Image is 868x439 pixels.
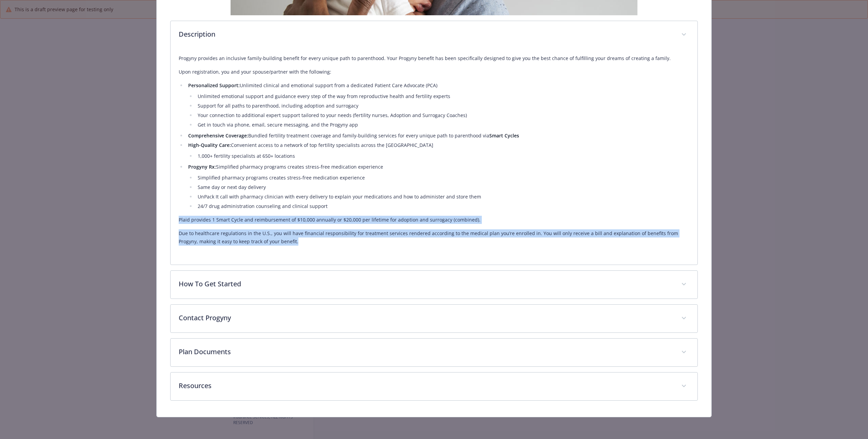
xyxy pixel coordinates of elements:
li: Same day or next day delivery [196,183,689,191]
li: Convenient access to a network of top fertility specialists across the [GEOGRAPHIC_DATA] [186,141,689,160]
li: UnPack It call with pharmacy clinician with every delivery to explain your medications and how to... [196,193,689,201]
div: Resources [171,373,697,400]
p: Resources [179,381,673,391]
li: Simplified pharmacy programs creates stress-free medication experience [186,163,689,210]
div: Plan Documents [171,339,697,366]
p: Plan Documents [179,347,673,357]
div: How To Get Started [171,271,697,299]
div: Contact Progyny [171,305,697,332]
p: How To Get Started [179,279,673,289]
li: Bundled fertility treatment coverage and family-building services for every unique path to parent... [186,132,689,140]
li: Get in touch via phone, email, secure messaging, and the Progyny app [196,121,689,129]
li: Unlimited emotional support and guidance every step of the way from reproductive health and ferti... [196,92,689,100]
p: Upon registration, you and your spouse/partner with the following: [179,68,689,76]
strong: Progyny Rx: [188,164,216,170]
strong: High-Quality Care: [188,142,231,148]
div: Description [171,49,697,265]
li: 1,000+ fertility specialists at 650+ locations [196,152,689,160]
p: Due to healthcare regulations in the U.S., you will have financial responsibility for treatment s... [179,229,689,246]
p: Plaid provides 1 Smart Cycle and reimbursement of $10,000 annually or $20,000 per lifetime for ad... [179,216,689,224]
div: Description [171,21,697,49]
p: Contact Progyny [179,313,673,323]
li: 24/7 drug administration counseling and clinical support [196,202,689,210]
li: Unlimited clinical and emotional support from a dedicated Patient Care Advocate (PCA) [186,81,689,129]
strong: Smart Cycles [489,132,519,139]
p: Description [179,29,673,39]
li: Simplified pharmacy programs creates stress-free medication experience [196,174,689,182]
li: Your connection to additional expert support tailored to your needs (fertility nurses, Adoption a... [196,111,689,119]
p: Progyny provides an inclusive family-building benefit for every unique path to parenthood. Your P... [179,54,689,62]
strong: Personalized Support: [188,82,240,89]
strong: Comprehensive Coverage: [188,132,248,139]
li: Support for all paths to parenthood, including adoption and surrogacy [196,102,689,110]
